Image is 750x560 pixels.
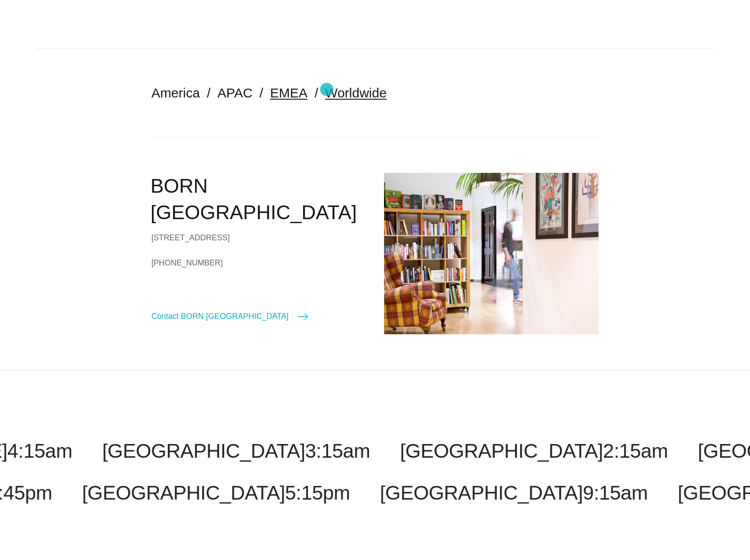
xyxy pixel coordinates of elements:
[305,440,370,462] span: 3:15am
[151,256,366,269] a: [PHONE_NUMBER]
[82,482,350,504] a: [GEOGRAPHIC_DATA]5:15pm
[603,440,668,462] span: 2:15am
[400,440,668,462] a: [GEOGRAPHIC_DATA]2:15am
[218,86,252,100] a: APAC
[285,482,350,504] span: 5:15pm
[583,482,647,504] span: 9:15am
[151,173,366,226] h2: BORN [GEOGRAPHIC_DATA]
[380,482,648,504] a: [GEOGRAPHIC_DATA]9:15am
[7,440,72,462] span: 4:15am
[270,86,307,100] a: EMEA
[151,86,200,100] a: America
[102,440,370,462] a: [GEOGRAPHIC_DATA]3:15am
[325,86,387,100] a: Worldwide
[151,310,308,322] a: Contact BORN [GEOGRAPHIC_DATA]
[151,231,366,244] div: [STREET_ADDRESS]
